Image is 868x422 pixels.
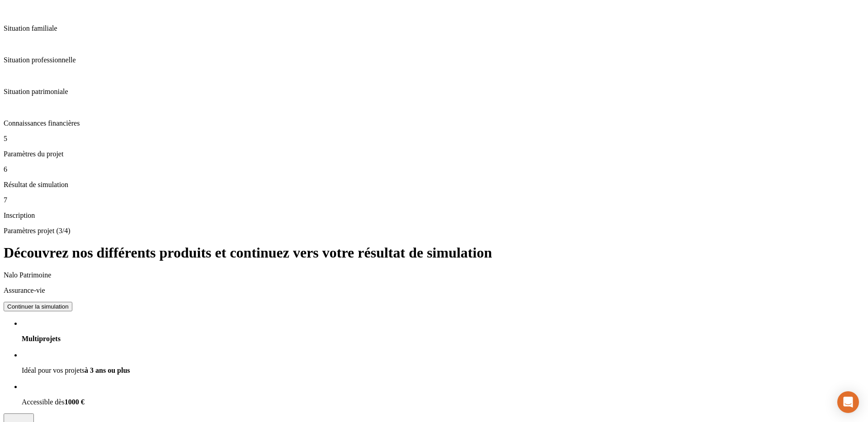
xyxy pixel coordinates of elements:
[4,88,864,96] p: Situation patrimoniale
[4,135,864,143] p: 5
[837,391,859,413] div: Open Intercom Messenger
[85,366,130,374] span: à 3 ans ou plus
[22,398,65,406] span: Accessible dès
[4,211,864,220] p: Inscription
[4,150,864,158] p: Paramètres du projet
[4,227,864,235] p: Paramètres projet (3/4)
[4,165,864,173] p: 6
[4,244,492,261] span: Découvrez nos différents produits et continuez vers votre résultat de simulation
[4,271,466,279] p: Nalo Patrimoine
[4,181,864,189] p: Résultat de simulation
[4,56,864,64] p: Situation professionnelle
[7,303,69,310] div: Continuer la simulation
[4,196,864,204] p: 7
[22,335,61,342] span: Multiprojets
[4,24,864,33] p: Situation familiale
[65,398,85,406] span: 1000 €
[4,119,864,127] p: Connaissances financières
[4,286,466,295] p: Assurance-vie
[22,366,85,374] span: Idéal pour vos projets
[4,302,72,311] button: Continuer la simulation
